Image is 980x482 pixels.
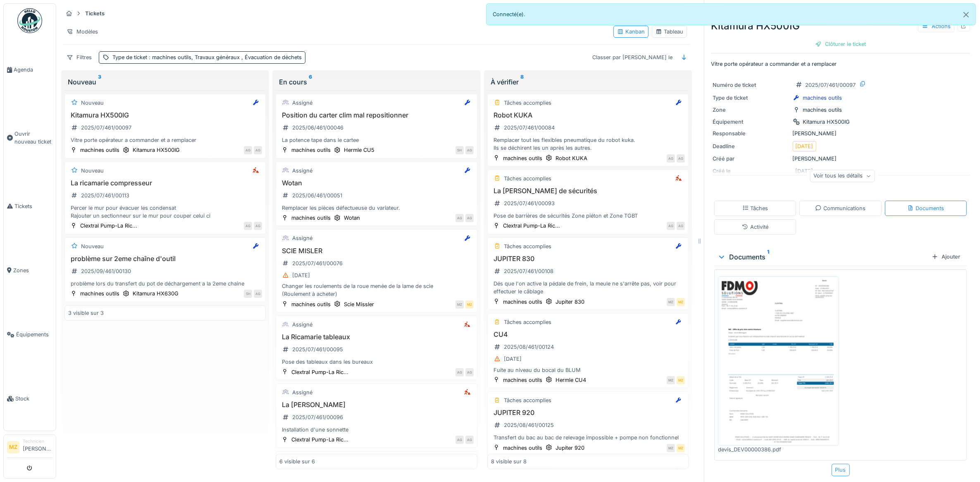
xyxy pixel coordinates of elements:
[504,343,554,351] div: 2025/08/461/00124
[63,51,95,63] div: Filtres
[713,129,968,137] div: [PERSON_NAME]
[16,331,52,338] span: Équipements
[455,300,464,309] div: MZ
[491,409,685,417] h3: JUPITER 920
[713,129,789,137] div: Responsable
[711,60,970,68] p: Vitre porte opérateur a commander et a remplacer
[718,252,928,262] div: Documents
[677,154,685,163] div: AG
[713,155,968,163] div: [PERSON_NAME]
[491,255,685,263] h3: JUPITER 830
[504,355,522,363] div: [DATE]
[677,298,685,306] div: MZ
[667,298,675,306] div: MZ
[68,77,262,87] div: Nouveau
[656,28,683,36] div: Tableau
[81,124,131,132] div: 2025/07/461/00097
[81,267,131,275] div: 2025/09/461/00130
[292,192,342,199] div: 2025/06/461/00051
[68,255,262,263] h3: problème sur 2eme chaîne d'outil
[815,204,866,212] div: Communications
[504,318,551,326] div: Tâches accomplies
[279,111,473,119] h3: Position du carter clim mal repositionner
[491,458,527,465] div: 8 visible sur 8
[292,99,312,107] div: Assigné
[504,199,555,207] div: 2025/07/461/00093
[292,388,312,396] div: Assigné
[465,146,474,154] div: AG
[491,136,685,152] div: Remplacer tout les flexibles pneumatique du robot kuka. Ils se déchirent les un après les autres.
[133,146,180,154] div: Kitamura HX500IG
[254,222,262,230] div: AG
[918,20,954,32] div: Actions
[4,238,56,302] a: Zones
[292,271,310,279] div: [DATE]
[803,94,842,102] div: machines outils
[796,142,813,150] div: [DATE]
[465,436,474,444] div: AG
[279,247,473,255] h3: SCIE MISLER
[667,376,675,384] div: MZ
[63,26,102,38] div: Modèles
[503,444,542,452] div: machines outils
[279,179,473,187] h3: Wotan
[68,179,262,187] h3: La ricamarie compresseur
[928,251,963,262] div: Ajouter
[292,321,312,329] div: Assigné
[491,187,685,195] h3: La [PERSON_NAME] de sécurités
[292,413,343,421] div: 2025/07/461/00096
[455,214,464,222] div: AG
[503,298,542,306] div: machines outils
[806,81,856,89] div: 2025/07/461/00097
[556,298,584,306] div: Jupiter 830
[82,10,108,17] strong: Tickets
[291,214,331,222] div: machines outils
[68,204,262,220] div: Percer le mur pour évacuer les condensat Rajouter un sectionneur sur le mur pour couper celui ci
[291,300,331,308] div: machines outils
[279,204,473,212] div: Remplacer les pièces défectueuse du variateur.
[718,446,839,453] div: devis_DEV00000386.pdf
[491,434,685,441] div: Transfert du bac au bac de relevage impossible + pompe non fonctionnel
[491,366,685,374] div: Fuite au niveau du bocal du BLUM
[291,436,348,444] div: Clextral Pump-La Ric...
[4,302,56,367] a: Équipements
[803,118,850,126] div: Kitamura HX500IG
[486,3,976,25] div: Connecté(e).
[504,124,555,132] div: 2025/07/461/00084
[455,146,464,154] div: SH
[23,438,52,444] div: Technicien
[503,376,542,384] div: machines outils
[520,77,524,87] sup: 8
[810,170,875,182] div: Voir tous les détails
[7,441,19,453] li: MZ
[279,358,473,366] div: Pose des tableaux dans les bureaux
[292,124,343,132] div: 2025/06/461/00046
[279,282,473,298] div: Changer les roulements de la roue menée de la lame de scie (Roulement à acheter)
[244,146,252,154] div: AG
[832,464,850,476] div: Plus
[907,204,944,212] div: Documents
[713,106,789,114] div: Zone
[491,331,685,338] h3: CU4
[292,345,343,353] div: 2025/07/461/00095
[344,300,374,308] div: Scie Missler
[491,77,685,87] div: À vérifier
[742,223,768,231] div: Activité
[4,174,56,238] a: Tickets
[491,280,685,295] div: Dés que l'on active la pédale de frein, la meule ne s'arrête pas, voir pour effectuer le câblage
[13,266,52,274] span: Zones
[279,77,474,87] div: En cours
[147,54,302,60] span: : machines outils, Travaux généraux , Évacuation de déchets
[4,102,56,174] a: Ouvrir nouveau ticket
[720,278,837,444] img: cvx14rr4pvtv8n5kqyldh5gag21f
[112,53,302,61] div: Type de ticket
[667,444,675,452] div: MZ
[80,290,119,297] div: machines outils
[279,333,473,341] h3: La Ricamarie tableaux
[81,192,129,199] div: 2025/07/461/00113
[14,130,52,146] span: Ouvrir nouveau ticket
[504,396,551,404] div: Tâches accomplies
[254,290,262,298] div: AG
[254,146,262,154] div: AG
[455,436,464,444] div: AG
